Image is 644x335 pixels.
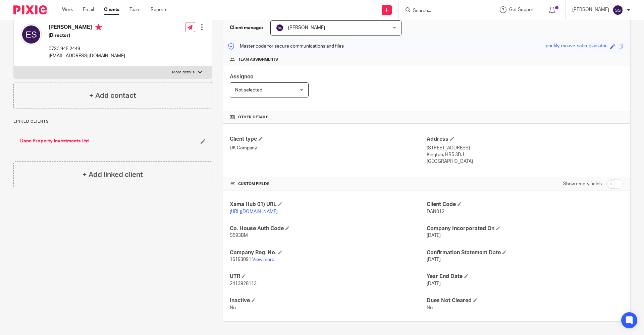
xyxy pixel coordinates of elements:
a: Clients [104,6,119,13]
p: Master code for secure communications and files [228,43,344,50]
h4: Year End Date [427,273,624,280]
h4: Company Reg. No. [230,249,427,256]
span: 2413928113 [230,281,257,286]
h4: Company Incorporated On [427,225,624,232]
span: 16193091 [230,257,251,262]
label: Show empty fields [563,181,602,187]
p: 0730 945 2449 [49,46,125,52]
a: Work [62,6,73,13]
h4: + Add linked client [83,170,143,180]
div: prickly-mauve-satin-gladiator [546,43,607,50]
span: [DATE] [427,281,441,286]
a: Dane Property Investments Ltd [20,138,89,144]
h4: Co. House Auth Code [230,225,427,232]
h4: Client type [230,136,427,143]
a: Email [83,6,94,13]
h3: Client manager [230,24,264,31]
span: No [427,306,433,310]
p: Kington, HR5 3DJ [427,151,624,158]
p: UK Company [230,145,427,151]
span: Assignee [230,74,253,79]
span: DAN012 [427,209,444,214]
input: Search [412,8,473,14]
p: [GEOGRAPHIC_DATA] [427,158,624,165]
span: Team assignments [238,57,278,62]
img: svg%3E [276,24,284,32]
img: Pixie [13,5,47,14]
p: [STREET_ADDRESS] [427,145,624,151]
i: Primary [95,24,102,30]
h4: Xama Hub 01) URL [230,201,427,208]
p: [PERSON_NAME] [572,6,609,13]
a: Reports [151,6,167,13]
h4: + Add contact [89,90,136,101]
a: View more [252,257,274,262]
span: Get Support [509,7,535,12]
h4: Dues Not Cleared [427,297,624,304]
span: Not selected [235,88,262,92]
p: Linked clients [13,119,212,124]
img: svg%3E [20,24,42,45]
a: [URL][DOMAIN_NAME] [230,209,278,214]
h5: (Director) [49,32,125,39]
span: [DATE] [427,233,441,238]
h4: CUSTOM FIELDS [230,181,427,187]
h4: Client Code [427,201,624,208]
p: [EMAIL_ADDRESS][DOMAIN_NAME] [49,53,125,59]
p: More details [172,70,195,75]
h4: Confirmation Statement Date [427,249,624,256]
span: [DATE] [427,257,441,262]
h4: UTR [230,273,427,280]
h4: [PERSON_NAME] [49,24,125,32]
span: Other details [238,115,269,120]
h4: Address [427,136,624,143]
h4: Inactive [230,297,427,304]
span: [PERSON_NAME] [288,25,325,30]
img: svg%3E [612,5,623,15]
span: No [230,306,236,310]
span: S593BM [230,233,248,238]
a: Team [129,6,141,13]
